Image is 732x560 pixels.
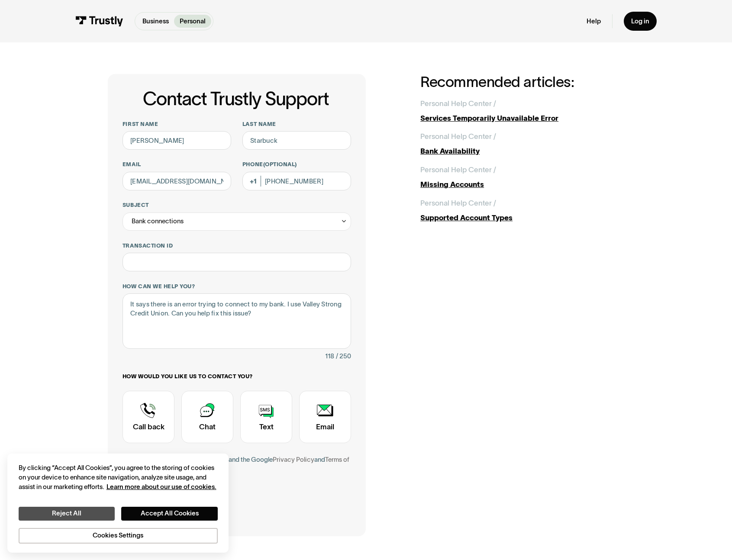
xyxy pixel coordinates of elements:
[420,164,624,190] a: Personal Help Center /Missing Accounts
[273,456,314,463] a: Privacy Policy
[123,283,351,290] label: How can we help you?
[242,120,351,128] label: Last name
[19,528,218,544] button: Cookies Settings
[624,12,657,31] a: Log in
[142,16,169,26] p: Business
[242,161,351,168] label: Phone
[420,74,624,90] h2: Recommended articles:
[263,161,297,167] span: (Optional)
[123,373,351,380] label: How would you like us to contact you?
[123,212,351,231] div: Bank connections
[420,98,624,124] a: Personal Help Center /Services Temporarily Unavailable Error
[19,507,115,521] button: Reject All
[420,131,624,157] a: Personal Help Center /Bank Availability
[325,351,334,362] div: 118
[420,131,496,142] div: Personal Help Center /
[420,212,624,223] div: Supported Account Types
[121,507,218,521] button: Accept All Cookies
[19,463,218,492] div: By clicking “Accept All Cookies”, you agree to the storing of cookies on your device to enhance s...
[631,17,649,25] div: Log in
[420,197,624,223] a: Personal Help Center /Supported Account Types
[420,113,624,124] div: Services Temporarily Unavailable Error
[106,483,216,490] a: More information about your privacy, opens in a new tab
[75,16,123,26] img: Trustly Logo
[123,120,231,128] label: First name
[420,164,496,175] div: Personal Help Center /
[242,131,351,150] input: Howard
[420,145,624,157] div: Bank Availability
[123,172,231,190] input: alex@mail.com
[420,98,496,109] div: Personal Help Center /
[242,172,351,190] input: (555) 555-5555
[123,161,231,168] label: Email
[123,201,351,209] label: Subject
[180,16,206,26] p: Personal
[587,17,601,25] a: Help
[7,454,229,553] div: Cookie banner
[174,15,211,28] a: Personal
[123,242,351,249] label: Transaction ID
[123,131,231,150] input: Alex
[137,15,174,28] a: Business
[132,216,184,227] div: Bank connections
[336,351,351,362] div: / 250
[19,463,218,544] div: Privacy
[420,179,624,190] div: Missing Accounts
[121,89,351,109] h1: Contact Trustly Support
[123,120,351,521] form: Contact Trustly Support
[123,454,351,476] div: This site is protected by reCAPTCHA and the Google and apply.
[420,197,496,209] div: Personal Help Center /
